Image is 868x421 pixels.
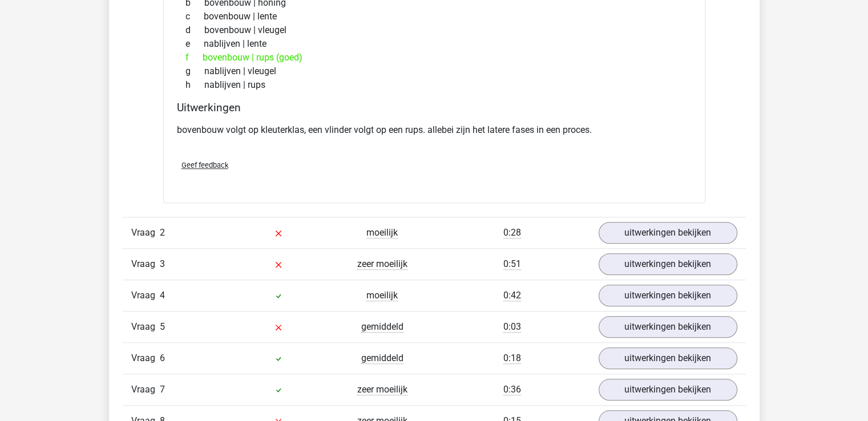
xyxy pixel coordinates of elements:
[160,384,165,395] span: 7
[131,257,160,271] span: Vraag
[503,258,521,270] span: 0:51
[357,384,407,395] span: zeer moeilijk
[160,258,165,269] span: 3
[599,379,737,400] a: uitwerkingen bekijken
[160,321,165,332] span: 5
[503,353,521,364] span: 0:18
[503,384,521,395] span: 0:36
[366,290,398,301] span: moeilijk
[185,10,204,23] span: c
[185,23,204,37] span: d
[361,353,403,364] span: gemiddeld
[599,347,737,369] a: uitwerkingen bekijken
[181,161,228,169] span: Geef feedback
[160,227,165,238] span: 2
[177,51,692,64] div: bovenbouw | rups (goed)
[177,10,692,23] div: bovenbouw | lente
[131,226,160,240] span: Vraag
[599,222,737,244] a: uitwerkingen bekijken
[599,253,737,275] a: uitwerkingen bekijken
[177,37,692,51] div: nablijven | lente
[503,321,521,333] span: 0:03
[357,258,407,270] span: zeer moeilijk
[177,78,692,92] div: nablijven | rups
[599,285,737,306] a: uitwerkingen bekijken
[366,227,398,238] span: moeilijk
[185,64,204,78] span: g
[177,64,692,78] div: nablijven | vleugel
[503,227,521,238] span: 0:28
[177,23,692,37] div: bovenbouw | vleugel
[160,290,165,301] span: 4
[131,383,160,396] span: Vraag
[361,321,403,333] span: gemiddeld
[131,351,160,365] span: Vraag
[131,320,160,334] span: Vraag
[599,316,737,338] a: uitwerkingen bekijken
[503,290,521,301] span: 0:42
[185,37,204,51] span: e
[177,123,692,137] p: bovenbouw volgt op kleuterklas, een vlinder volgt op een rups. allebei zijn het latere fases in e...
[185,78,204,92] span: h
[185,51,203,64] span: f
[177,101,692,114] h4: Uitwerkingen
[131,289,160,302] span: Vraag
[160,353,165,363] span: 6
